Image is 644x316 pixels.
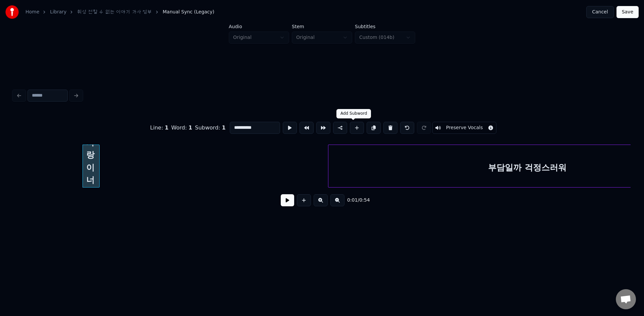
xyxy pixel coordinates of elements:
img: youka [5,5,19,19]
div: Word : [171,124,193,132]
span: Manual Sync (Legacy) [163,9,214,15]
a: Home [25,9,39,15]
div: 채팅 열기 [616,289,636,309]
span: 1 [222,124,226,131]
span: 1 [165,124,168,131]
nav: breadcrumb [25,9,214,15]
div: / [347,197,363,204]
span: 0:01 [347,197,358,204]
label: Subtitles [355,24,415,29]
div: Add Subword [340,111,367,116]
label: Audio [229,24,289,29]
span: 1 [189,124,192,131]
label: Stem [292,24,352,29]
div: Subword : [195,124,225,132]
a: 휘성 전할 수 없는 이야기 가사 첨부 [77,9,152,15]
button: Toggle [432,122,497,134]
a: Library [50,9,66,15]
button: Save [616,6,639,18]
button: Cancel [586,6,613,18]
span: 0:54 [359,197,370,204]
div: Line : [150,124,169,132]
